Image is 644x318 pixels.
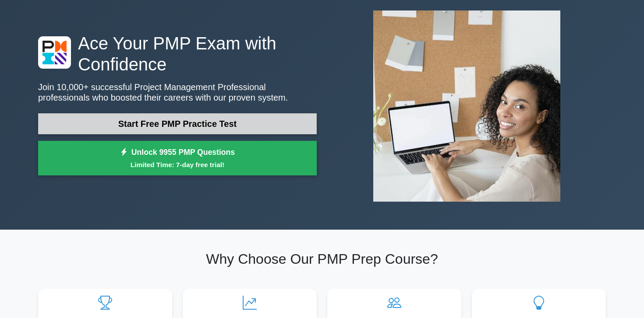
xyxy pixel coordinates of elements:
p: Join 10,000+ successful Project Management Professional professionals who boosted their careers w... [38,82,317,103]
h2: Why Choose Our PMP Prep Course? [38,251,606,267]
a: Start Free PMP Practice Test [38,113,317,134]
small: Limited Time: 7-day free trial! [49,160,306,170]
h1: Ace Your PMP Exam with Confidence [38,33,317,75]
a: Unlock 9955 PMP QuestionsLimited Time: 7-day free trial! [38,141,317,176]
